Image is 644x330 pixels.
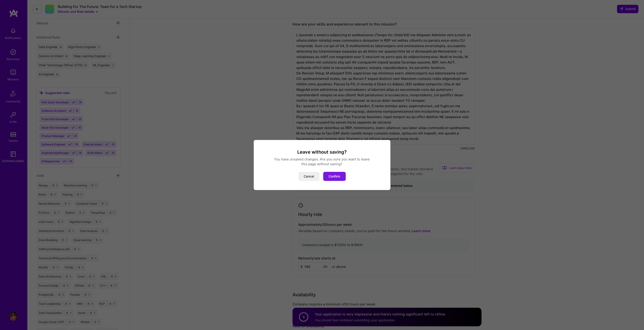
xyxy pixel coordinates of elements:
[259,157,385,162] div: You have unsaved changes. Are you sure you want to leave
[259,149,385,155] h3: Leave without saving?
[259,162,385,166] div: this page without saving?
[323,172,346,181] button: Confirm
[254,140,390,190] div: modal
[298,172,320,181] button: Cancel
